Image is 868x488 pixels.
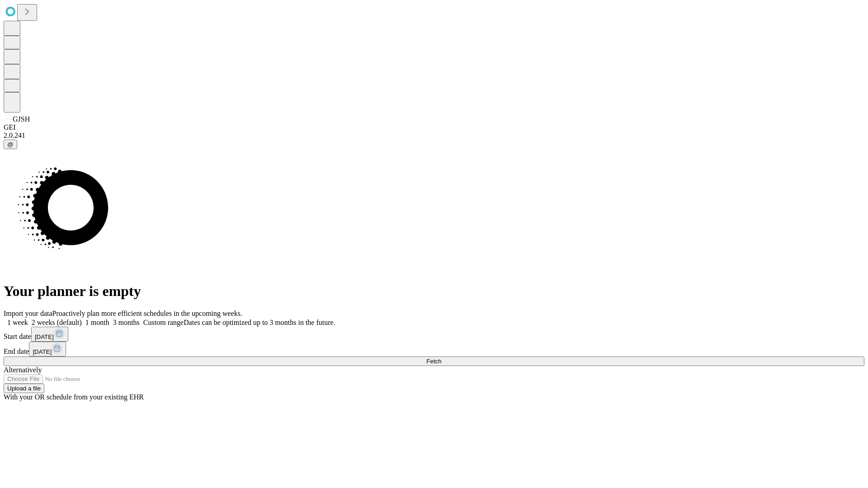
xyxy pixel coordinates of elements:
div: GEI [4,123,864,131]
span: Proactively plan more efficient schedules in the upcoming weeks. [52,310,242,317]
span: Import your data [4,310,52,317]
span: [DATE] [35,333,54,340]
div: Start date [4,327,864,342]
span: Alternatively [4,366,42,374]
button: Fetch [4,357,864,366]
div: 2.0.241 [4,131,864,140]
span: [DATE] [33,348,52,355]
span: Fetch [426,358,441,365]
button: @ [4,140,17,149]
button: [DATE] [29,342,66,357]
h1: Your planner is empty [4,283,864,300]
span: Dates can be optimized up to 3 months in the future. [184,319,335,326]
button: Upload a file [4,384,44,393]
span: 3 months [113,319,140,326]
span: 2 weeks (default) [32,319,82,326]
span: With your OR schedule from your existing EHR [4,393,144,401]
button: [DATE] [31,327,68,342]
span: GJSH [13,115,30,123]
span: 1 week [7,319,28,326]
span: @ [7,141,14,148]
span: 1 month [85,319,109,326]
div: End date [4,342,864,357]
span: Custom range [143,319,184,326]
